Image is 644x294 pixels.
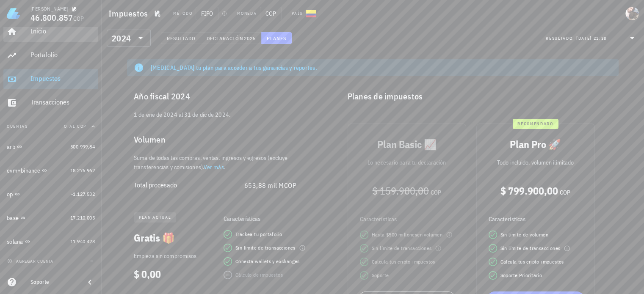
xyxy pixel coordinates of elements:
button: Declaración 2025 [201,32,261,44]
div: Resultado: [546,33,576,44]
span: Resultado [166,35,196,41]
div: base [7,214,19,222]
span: plan actual [139,212,171,223]
div: evm+binance [7,167,40,174]
button: agregar cuenta [5,257,57,265]
div: op [7,191,13,198]
div: Impuestos [30,74,95,82]
span: $ 799.900,00 [500,184,558,198]
span: Declaración [206,35,243,41]
span: Calcula tus cripto-impuestos [500,258,564,266]
span: 11.940.423 [70,238,95,245]
a: Inicio [3,22,98,42]
a: Portafolio [3,45,98,66]
div: Inicio [30,27,95,35]
div: Cálculo de impuestos [235,271,283,279]
p: Empieza sin compromisos [134,251,212,261]
img: LedgiFi [7,7,20,20]
div: solana [7,238,23,245]
span: 18.276.962 [70,167,95,173]
a: Transacciones [3,93,98,113]
span: recomendado [517,119,553,129]
span: -1.127.532 [71,191,95,197]
div: CO-icon [306,8,316,19]
button: Planes [261,32,292,44]
span: Sin límite de transacciones [500,244,561,253]
span: Trackea tu portafolio [235,230,282,239]
a: Ver más [204,163,224,171]
button: CuentasTotal COP [3,116,98,137]
span: Sin límite de volumen [500,231,548,239]
span: 17.210.005 [70,214,95,221]
span: 653,88 mil M [244,181,284,190]
span: Total COP [61,124,86,129]
h1: Impuestos [108,7,151,20]
span: Soporte Prioritario [500,271,542,280]
div: Volumen [127,126,313,153]
div: País [292,10,303,17]
span: $ 0,00 [134,267,161,281]
div: Portafolio [30,51,95,59]
span: COP [559,189,570,196]
div: arb [7,143,15,151]
a: Impuestos [3,69,98,89]
span: 2025 [243,35,256,41]
div: [DATE] 21:38 [576,34,607,43]
span: Plan Pro 🚀 [510,137,561,151]
p: Todo incluido, volumen ilimitado [484,158,588,167]
div: Método [173,10,192,17]
a: evm+binance 18.276.962 [3,160,98,181]
span: COP [284,181,297,190]
div: 2024 [107,30,151,47]
button: Resultado [161,32,201,44]
span: Conecta wallets y exchanges [235,257,300,266]
a: solana 11.940.423 [3,231,98,252]
div: Resultado:[DATE] 21:38 [541,30,642,46]
a: op -1.127.532 [3,184,98,204]
span: 46.800.857 [30,12,73,23]
div: [PERSON_NAME] [30,5,68,12]
span: COP [73,15,84,22]
span: [MEDICAL_DATA] tu plan para acceder a tus ganancias y reportes. [151,64,317,71]
div: Suma de todas las compras, ventas, ingresos y egresos (excluye transferencias y comisiones). . [127,153,313,172]
div: avatar [625,7,639,20]
span: Sin límite de transacciones [235,244,296,252]
span: 500.999,84 [70,143,95,150]
div: Planes de impuestos [341,83,619,110]
div: Soporte [30,279,78,286]
a: base 17.210.005 [3,208,98,228]
div: Moneda [237,10,257,17]
span: agregar cuenta [9,258,53,264]
span: Gratis 🎁 [134,231,175,245]
div: Transacciones [30,98,95,106]
span: Planes [266,35,287,41]
div: Año fiscal 2024 [127,83,313,110]
span: FIFO [196,7,218,20]
div: 1 de ene de 2024 al 31 de dic de 2024. [127,110,313,126]
span: COP [260,7,282,20]
div: 2024 [112,34,131,43]
a: arb 500.999,84 [3,137,98,157]
div: Total procesado [134,181,244,189]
